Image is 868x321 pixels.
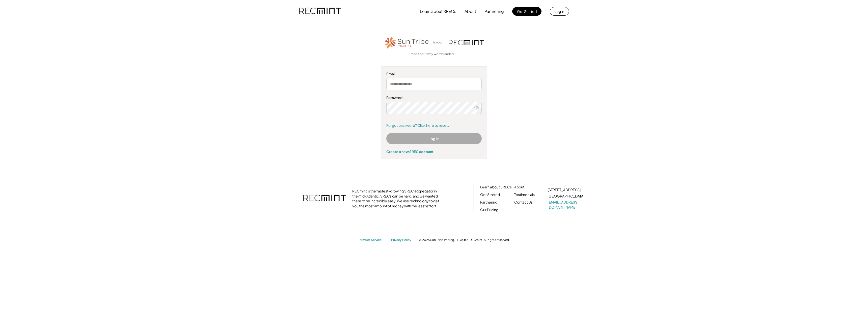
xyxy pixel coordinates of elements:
[550,7,569,16] button: Log in
[386,149,482,154] div: Create a new SREC account
[432,40,446,45] div: is now
[548,200,585,210] a: [EMAIL_ADDRESS][DOMAIN_NAME]
[303,190,346,207] img: recmint-logotype%403x.png
[480,185,512,190] a: Learn about SRECs
[386,123,482,128] a: Forgot password? Click here to reset.
[420,6,456,16] button: Learn about SRECs
[352,189,442,208] div: RECmint is the fastest-growing SREC aggregator in the mid-Atlantic. SRECs can be hard, and we wan...
[514,185,524,190] a: About
[480,207,498,212] a: Our Pricing
[465,6,476,16] button: About
[480,200,497,205] a: Partnering
[548,187,581,192] div: [STREET_ADDRESS]
[386,71,482,77] div: Email
[386,95,482,100] div: Password
[358,238,386,242] a: Terms of Service
[548,194,584,199] div: [GEOGRAPHIC_DATA]
[411,52,457,56] a: read about why we rebranded →
[514,200,533,205] a: Contact Us
[419,238,510,242] div: © 2025 Sun Tribe Trading, LLC d.b.a. RECmint. All rights reserved.
[480,192,500,197] a: Get Started
[299,3,341,20] img: recmint-logotype%403x.png
[391,238,414,242] a: Privacy Policy
[384,36,429,50] img: STT_Horizontal_Logo%2B-%2BColor.png
[514,192,535,197] a: Testimonials
[386,133,482,144] button: Log In
[512,7,541,16] button: Get Started
[449,40,484,45] img: recmint-logotype%403x.png
[484,6,504,16] button: Partnering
